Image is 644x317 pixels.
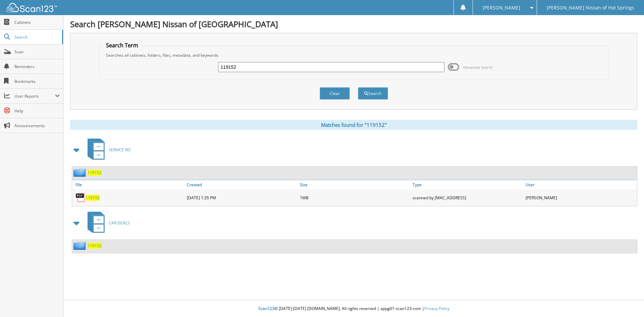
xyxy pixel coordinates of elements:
span: Cabinets [14,19,60,25]
a: Privacy Policy [424,306,449,311]
a: File [72,180,185,189]
a: Type [411,180,524,189]
img: PDF.png [75,193,86,203]
a: SERVICE RO [84,137,130,163]
span: SERVICE RO [109,147,130,153]
div: [DATE] 1:35 PM [185,191,298,204]
div: Matches found for "119152" [70,120,637,130]
legend: Search Term [103,42,142,49]
img: folder2.png [73,242,88,250]
span: Bookmarks [14,78,60,84]
a: CAR DEALS [84,210,130,236]
span: Scan123 [258,306,274,311]
img: folder2.png [73,168,88,177]
span: Reminders [14,64,60,69]
button: Search [358,87,388,100]
button: Clear [320,87,350,100]
a: User [524,180,637,189]
span: Help [14,108,60,114]
div: © [DATE]-[DATE] [DOMAIN_NAME]. All rights reserved | appg01-scan123-com | [63,301,644,317]
a: 119152 [88,170,102,175]
img: scan123-logo-white.svg [7,3,57,12]
div: Searches all cabinets, folders, files, metadata, and keywords [103,52,605,58]
span: [PERSON_NAME] Nissan of Hot Springs [547,6,634,10]
a: 119152 [86,195,100,201]
span: Scan [14,49,60,55]
span: Announcements [14,123,60,128]
a: Created [185,180,298,189]
a: 119152 [88,243,102,249]
div: 1MB [298,191,411,204]
div: scanned by [MAC_ADDRESS] [411,191,524,204]
a: Size [298,180,411,189]
span: User Reports [14,93,55,99]
h1: Search [PERSON_NAME] Nissan of [GEOGRAPHIC_DATA] [70,18,637,30]
iframe: Chat Widget [610,285,644,317]
span: [PERSON_NAME] [483,6,520,10]
span: Search [14,34,59,40]
span: CAR DEALS [109,220,130,226]
span: Advanced Search [463,65,493,70]
div: [PERSON_NAME] [524,191,637,204]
